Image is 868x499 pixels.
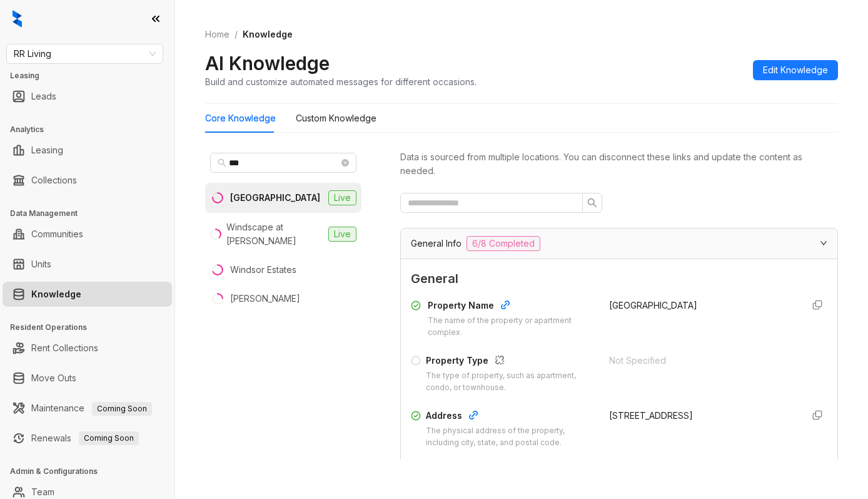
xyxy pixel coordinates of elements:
[328,190,356,205] span: Live
[230,263,296,277] div: Windsor Estates
[3,282,172,307] li: Knowledge
[587,198,597,208] span: search
[296,111,376,125] div: Custom Knowledge
[411,269,827,289] span: General
[3,222,172,247] li: Communities
[426,425,594,449] div: The physical address of the property, including city, state, and postal code.
[14,44,156,63] span: RR Living
[92,402,152,416] span: Coming Soon
[205,75,477,88] div: Build and customize automated messages for different occasions.
[10,466,174,477] h3: Admin & Configurations
[426,409,594,425] div: Address
[3,252,172,277] li: Units
[3,426,172,451] li: Renewals
[205,51,330,75] h2: AI Knowledge
[13,10,22,28] img: logo
[10,322,174,333] h3: Resident Operations
[3,168,172,193] li: Collections
[609,354,792,368] div: Not Specified
[230,292,300,306] div: [PERSON_NAME]
[341,159,349,167] span: close-circle
[467,236,540,251] span: 6/8 Completed
[10,208,174,219] h3: Data Management
[3,396,172,421] li: Maintenance
[31,84,56,109] a: Leads
[426,354,594,370] div: Property Type
[31,168,77,193] a: Collections
[31,222,83,247] a: Communities
[205,111,276,125] div: Core Knowledge
[411,237,462,250] span: General Info
[401,229,837,259] div: General Info6/8 Completed
[226,220,323,248] div: Windscape at [PERSON_NAME]
[218,158,226,167] span: search
[753,60,838,80] button: Edit Knowledge
[3,366,172,391] li: Move Outs
[10,70,174,81] h3: Leasing
[31,252,51,277] a: Units
[400,150,838,178] div: Data is sourced from multiple locations. You can disconnect these links and update the content as...
[230,191,320,205] div: [GEOGRAPHIC_DATA]
[820,239,827,247] span: expanded
[203,28,232,41] a: Home
[31,426,139,451] a: RenewalsComing Soon
[10,124,174,135] h3: Analytics
[31,366,76,391] a: Move Outs
[609,409,792,423] div: [STREET_ADDRESS]
[31,138,63,163] a: Leasing
[3,336,172,361] li: Rent Collections
[235,28,238,41] li: /
[31,282,81,307] a: Knowledge
[428,299,595,315] div: Property Name
[328,227,356,242] span: Live
[243,29,293,39] span: Knowledge
[31,336,98,361] a: Rent Collections
[3,138,172,163] li: Leasing
[609,300,697,311] span: [GEOGRAPHIC_DATA]
[79,431,139,445] span: Coming Soon
[428,315,595,339] div: The name of the property or apartment complex.
[763,63,828,77] span: Edit Knowledge
[3,84,172,109] li: Leads
[426,370,594,394] div: The type of property, such as apartment, condo, or townhouse.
